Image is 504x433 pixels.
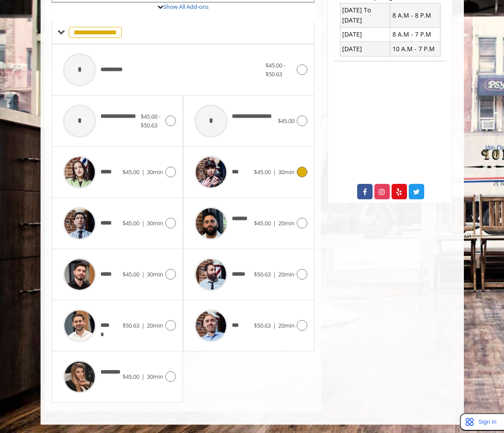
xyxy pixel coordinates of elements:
span: 20min [278,219,295,227]
span: | [142,168,145,176]
td: 8 A.M - 7 P.M [390,27,440,41]
span: $45.00 [254,168,271,176]
span: $50.63 [123,321,139,329]
span: 20min [278,270,295,278]
span: 30min [278,168,295,176]
span: $45.00 - $50.63 [265,61,285,78]
td: 10 A.M - 7 P.M [390,42,440,56]
span: $45.00 [254,219,271,227]
a: Show All Add-ons [163,3,209,11]
td: [DATE] [340,42,390,56]
span: | [142,219,145,227]
span: | [273,270,276,278]
span: 30min [147,373,163,381]
span: | [273,168,276,176]
span: $50.63 [254,321,271,329]
span: | [142,373,145,381]
span: 20min [278,321,295,329]
span: 30min [147,219,163,227]
span: | [273,321,276,329]
span: $45.00 [123,168,139,176]
span: 30min [147,168,163,176]
span: $45.00 - $50.63 [141,112,161,130]
td: [DATE] To [DATE] [340,3,390,27]
span: 30min [147,270,163,278]
span: 20min [147,321,163,329]
span: $45.00 [123,373,139,381]
span: $50.63 [254,270,271,278]
td: 8 A.M - 8 P.M [390,3,440,27]
span: $45.00 [123,219,139,227]
span: | [142,270,145,278]
span: | [142,321,145,329]
span: $45.00 [123,270,139,278]
span: $45.00 [278,117,295,125]
td: [DATE] [340,27,390,41]
span: | [273,219,276,227]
